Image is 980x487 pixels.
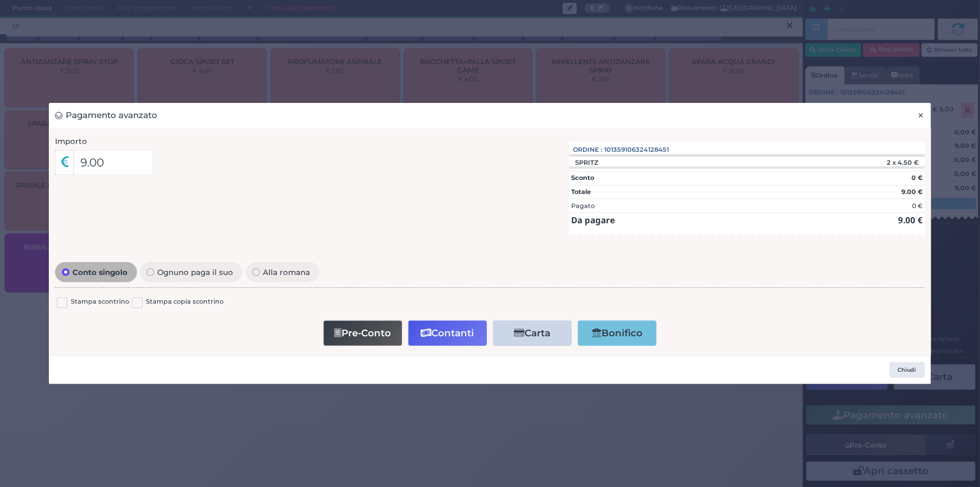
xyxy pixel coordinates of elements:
strong: 9.00 € [901,188,923,196]
span: Ordine : [573,145,603,155]
button: Bonifico [578,321,657,346]
button: Pre-Conto [323,321,402,346]
strong: Totale [571,188,591,196]
button: Carta [493,321,572,346]
div: 0 € [912,201,923,211]
div: 2 x 4.50 € [836,159,924,166]
button: Contanti [408,321,487,346]
span: Ognuno paga il suo [154,268,236,276]
label: Importo [55,136,87,147]
strong: 9.00 € [898,214,923,226]
h3: Pagamento avanzato [55,109,157,122]
div: Pagato [571,201,595,211]
span: Conto singolo [70,268,131,276]
input: Es. 30.99 [74,150,154,175]
div: SPRITZ [569,159,604,166]
span: Alla romana [260,268,313,276]
label: Stampa copia scontrino [146,297,224,308]
strong: 0 € [911,174,923,182]
strong: Sconto [571,174,594,182]
label: Stampa scontrino [71,297,129,308]
span: 101359106324128451 [605,145,669,155]
strong: Da pagare [571,214,615,226]
span: × [918,109,925,121]
button: Chiudi [911,103,931,128]
button: Chiudi [890,362,925,378]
